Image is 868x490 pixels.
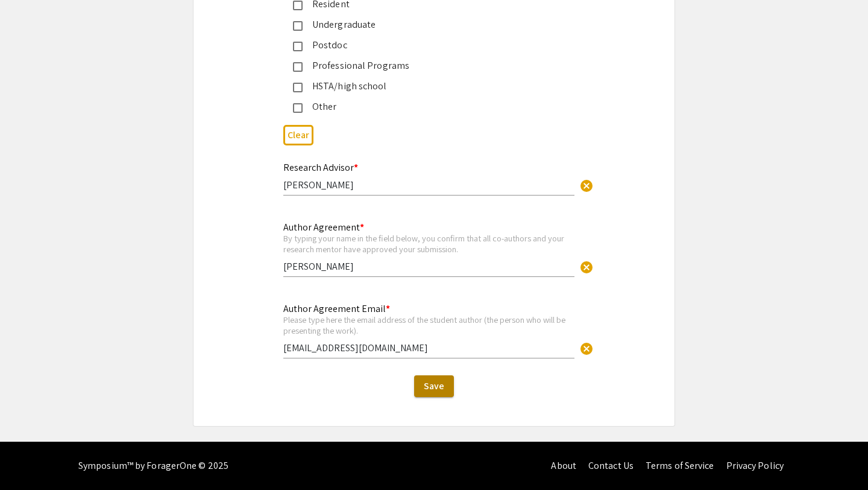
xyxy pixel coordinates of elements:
div: Undergraduate [303,17,556,32]
span: cancel [579,260,594,275]
iframe: Chat [9,436,51,481]
a: Terms of Service [646,459,714,472]
button: Clear [574,336,599,360]
div: Please type here the email address of the student author (the person who will be presenting the w... [283,314,574,336]
input: Type Here [283,260,574,273]
input: Type Here [283,179,574,191]
button: Clear [574,255,599,279]
div: By typing your name in the field below, you confirm that all co-authors and your research mentor ... [283,233,574,254]
div: Professional Programs [303,59,556,73]
div: Other [303,100,556,114]
span: cancel [579,342,594,356]
a: Privacy Policy [726,459,784,472]
div: Symposium™ by ForagerOne © 2025 [78,442,228,490]
mat-label: Author Agreement [283,221,364,234]
div: HSTA/high school [303,79,556,94]
span: Save [424,380,444,392]
button: Clear [283,125,313,145]
input: Type Here [283,342,574,354]
div: Postdoc [303,38,556,52]
mat-label: Research Advisor [283,161,358,174]
span: cancel [579,179,594,193]
button: Save [414,375,454,397]
a: About [551,459,576,472]
a: Contact Us [588,459,634,472]
button: Clear [574,173,599,197]
mat-label: Author Agreement Email [283,302,390,315]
